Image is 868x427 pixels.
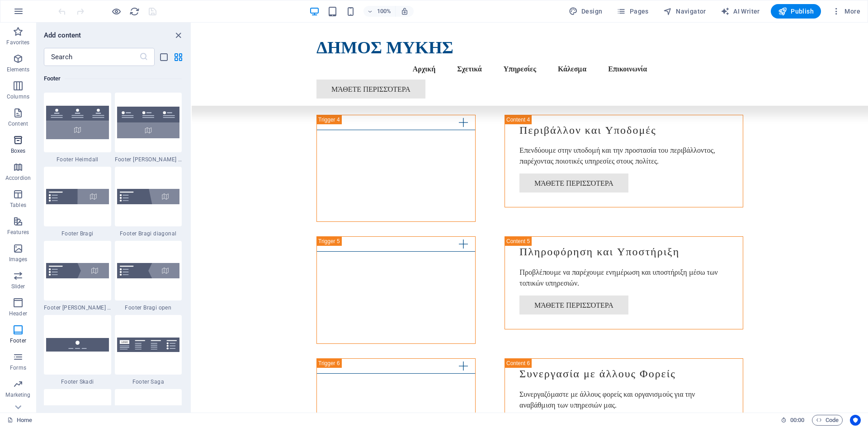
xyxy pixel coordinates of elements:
[717,4,764,19] button: AI Writer
[812,415,843,426] button: Code
[158,52,169,62] button: list-view
[44,241,111,311] div: Footer [PERSON_NAME] pointed
[10,337,26,344] p: Footer
[569,7,603,16] span: Design
[377,6,392,17] h6: 100%
[7,93,29,100] p: Columns
[44,315,111,385] div: Footer Skadi
[117,189,180,204] img: footer-bragi-diagonal.svg
[11,147,26,155] p: Boxes
[44,156,111,163] span: Footer Heimdall
[44,30,81,41] h6: Add content
[10,202,26,209] p: Tables
[46,189,109,204] img: footer-bragi.svg
[790,415,804,426] span: 00 00
[832,7,860,16] span: More
[613,4,652,19] button: Pages
[778,7,814,16] span: Publish
[8,120,28,127] p: Content
[117,338,180,352] img: footer-saga.svg
[46,263,109,278] img: footer-bragi-pointed.svg
[44,73,182,84] h6: Footer
[173,52,184,62] button: grid-view
[173,30,184,41] button: close panel
[565,4,606,19] div: Design (Ctrl+Alt+Y)
[129,6,140,17] i: Reload page
[816,415,839,426] span: Code
[115,378,182,385] span: Footer Saga
[9,310,27,317] p: Header
[117,263,180,278] img: footer-bragi-open.svg
[663,7,706,16] span: Navigator
[115,241,182,311] div: Footer Bragi open
[781,415,805,426] h6: Session time
[115,167,182,237] div: Footer Bragi diagonal
[115,315,182,385] div: Footer Saga
[797,417,798,423] span: :
[363,6,396,17] button: 100%
[5,391,30,399] p: Marketing
[115,230,182,237] span: Footer Bragi diagonal
[401,7,409,15] i: On resize automatically adjust zoom level to fit chosen device.
[7,229,29,236] p: Features
[10,364,26,371] p: Forms
[44,93,111,163] div: Footer Heimdall
[617,7,648,16] span: Pages
[660,4,710,19] button: Navigator
[9,256,28,263] p: Images
[44,167,111,237] div: Footer Bragi
[115,156,182,163] span: Footer [PERSON_NAME] left
[850,415,861,426] button: Usercentrics
[44,48,139,66] input: Search
[6,39,29,46] p: Favorites
[117,107,180,138] img: footer-heimdall-left.svg
[44,304,111,311] span: Footer [PERSON_NAME] pointed
[44,230,111,237] span: Footer Bragi
[7,415,32,426] a: Click to cancel selection. Double-click to open Pages
[44,378,111,385] span: Footer Skadi
[7,66,30,73] p: Elements
[46,106,109,139] img: footer-heimdall.svg
[828,4,864,19] button: More
[115,93,182,163] div: Footer [PERSON_NAME] left
[771,4,821,19] button: Publish
[46,338,109,351] img: footer-skadi.svg
[11,283,25,290] p: Slider
[115,304,182,311] span: Footer Bragi open
[129,6,140,17] button: reload
[721,7,760,16] span: AI Writer
[111,6,122,17] button: Click here to leave preview mode and continue editing
[5,174,31,182] p: Accordion
[565,4,606,19] button: Design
